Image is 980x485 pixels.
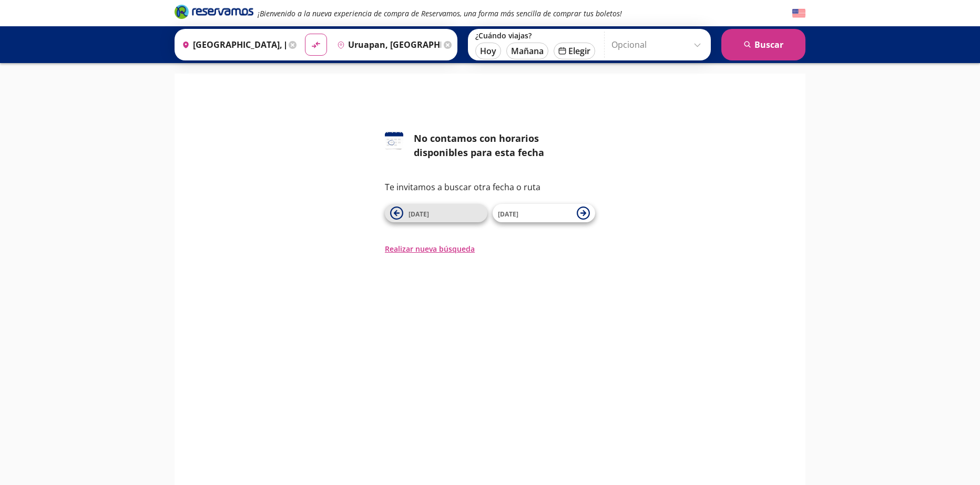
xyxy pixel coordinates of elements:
button: Mañana [506,43,548,59]
button: English [792,7,805,20]
a: Brand Logo [175,4,253,23]
button: Elegir [554,43,595,59]
span: [DATE] [498,210,518,219]
div: No contamos con horarios disponibles para esta fecha [414,131,595,160]
p: Te invitamos a buscar otra fecha o ruta [385,181,595,193]
label: ¿Cuándo viajas? [475,30,595,40]
button: Buscar [721,29,805,60]
button: Realizar nueva búsqueda [385,243,475,254]
button: [DATE] [493,204,595,222]
em: ¡Bienvenido a la nueva experiencia de compra de Reservamos, una forma más sencilla de comprar tus... [258,8,622,18]
input: Buscar Origen [178,32,286,58]
button: Hoy [475,43,501,59]
input: Buscar Destino [333,32,441,58]
input: Opcional [611,32,706,58]
span: [DATE] [409,210,429,219]
i: Brand Logo [175,4,253,19]
button: [DATE] [385,204,487,222]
